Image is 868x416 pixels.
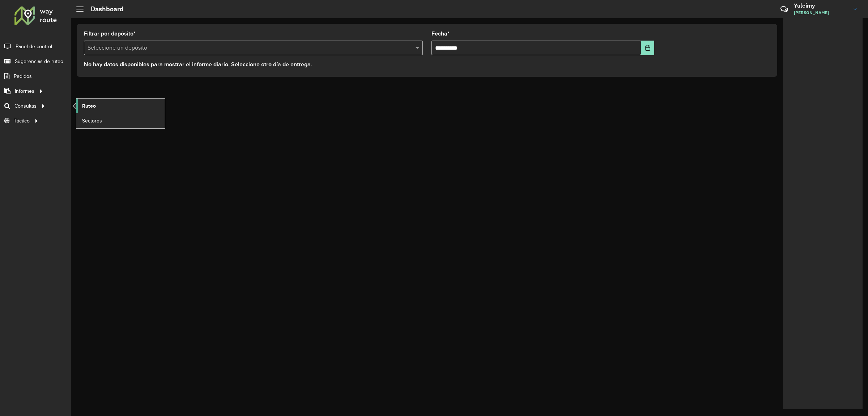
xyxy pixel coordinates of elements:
[14,102,37,110] span: Consultas
[84,5,124,13] h2: Dashboard
[82,117,102,125] span: Sectores
[76,113,165,128] a: Sectores
[641,41,654,55] button: Choose Date
[776,1,792,17] a: Contacto rápido
[84,60,312,69] label: No hay datos disponibles para mostrar el informe diario. Seleccione otro día de entrega.
[15,58,63,65] span: Sugerencias de ruteo
[794,9,848,16] span: [PERSON_NAME]
[14,72,32,80] span: Pedidos
[794,2,848,9] h3: Yuleimy
[16,43,52,50] span: Panel de control
[84,29,136,38] label: Filtrar por depósito
[82,102,96,110] span: Ruteo
[14,117,30,125] span: Táctico
[431,29,450,38] label: Fecha
[15,87,34,95] span: Informes
[76,99,165,113] a: Ruteo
